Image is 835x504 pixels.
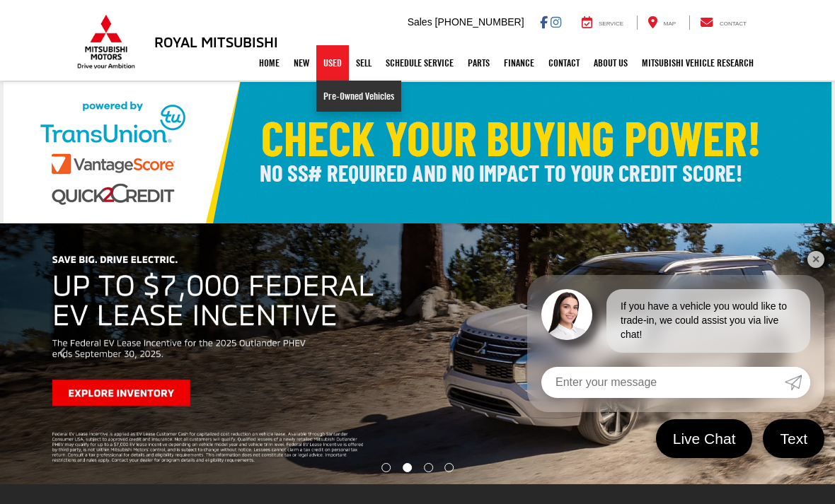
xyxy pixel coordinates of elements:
[541,289,592,340] img: Agent profile photo
[252,45,287,81] a: Home
[635,45,761,81] a: Mitsubishi Vehicle Research
[540,16,548,28] a: Facebook: Click to visit our Facebook page
[763,419,824,458] a: Text
[656,419,753,458] a: Live Chat
[541,367,785,398] input: Enter your message
[710,252,835,456] button: Click to view next picture.
[461,45,497,81] a: Parts: Opens in a new tab
[541,45,587,81] a: Contact
[444,463,454,472] li: Go to slide number 4.
[154,34,278,49] h3: Royal Mitsubishi
[720,20,747,27] span: Contact
[424,463,433,472] li: Go to slide number 3.
[666,429,743,448] span: Live Chat
[664,20,676,27] span: Map
[379,45,461,81] a: Schedule Service: Opens in a new tab
[4,82,831,223] img: Check Your Buying Power
[551,16,561,28] a: Instagram: Click to visit our Instagram page
[599,20,623,27] span: Service
[637,16,686,30] a: Map
[587,45,635,81] a: About Us
[571,16,634,30] a: Service
[381,463,391,472] li: Go to slide number 1.
[287,45,316,81] a: New
[773,429,814,448] span: Text
[606,289,810,353] div: If you have a vehicle you would like to trade-in, we could assist you via live chat!
[435,16,524,28] span: [PHONE_NUMBER]
[349,45,379,81] a: Sell
[689,16,757,30] a: Contact
[408,16,432,28] span: Sales
[785,367,810,398] a: Submit
[403,463,412,472] li: Go to slide number 2.
[74,14,138,69] img: Mitsubishi
[497,45,541,81] a: Finance
[316,81,401,112] a: Pre-Owned Vehicles
[316,45,349,81] a: Used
